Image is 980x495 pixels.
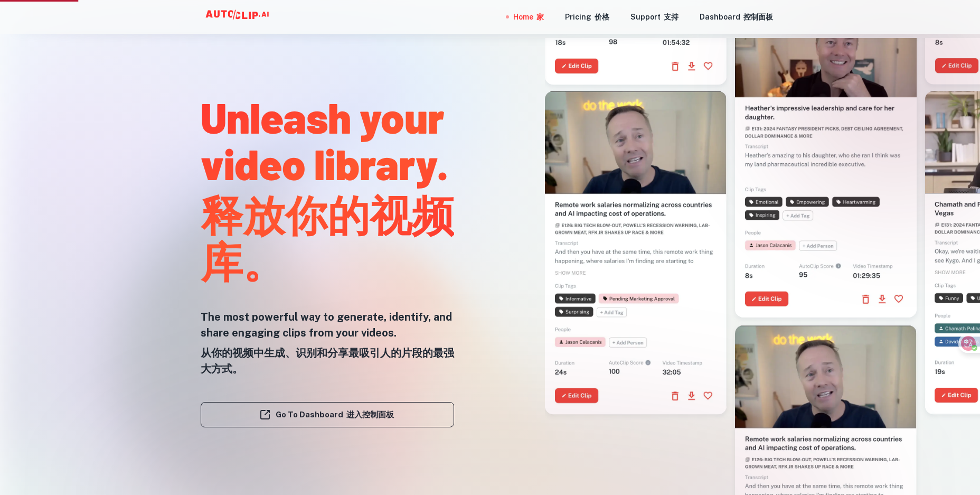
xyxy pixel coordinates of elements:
[664,13,679,21] font: 支持
[201,402,454,427] a: Go To Dashboard 进入控制面板
[201,189,454,286] font: 释放你的视频库。
[201,347,454,375] font: 从你的视频中生成、识别和分享最吸引人的片段的最强大方式。
[743,13,773,21] font: 控制面板
[595,13,609,21] font: 价格
[536,13,544,21] font: 家
[201,309,454,381] h5: The most powerful way to generate, identify, and share engaging clips from your videos.
[201,94,454,288] h1: Unleash your video library.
